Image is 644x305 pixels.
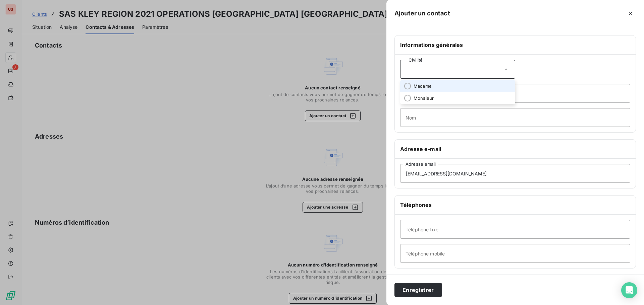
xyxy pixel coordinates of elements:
[400,164,630,183] input: placeholder
[394,283,442,297] button: Enregistrer
[394,9,450,18] h5: Ajouter un contact
[400,41,630,49] h6: Informations générales
[400,201,630,209] h6: Téléphones
[414,83,432,89] span: Madame
[621,282,637,298] div: Open Intercom Messenger
[400,108,630,127] input: placeholder
[400,84,630,103] input: placeholder
[414,95,434,101] span: Monsieur
[400,145,630,153] h6: Adresse e-mail
[400,220,630,239] input: placeholder
[400,244,630,263] input: placeholder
